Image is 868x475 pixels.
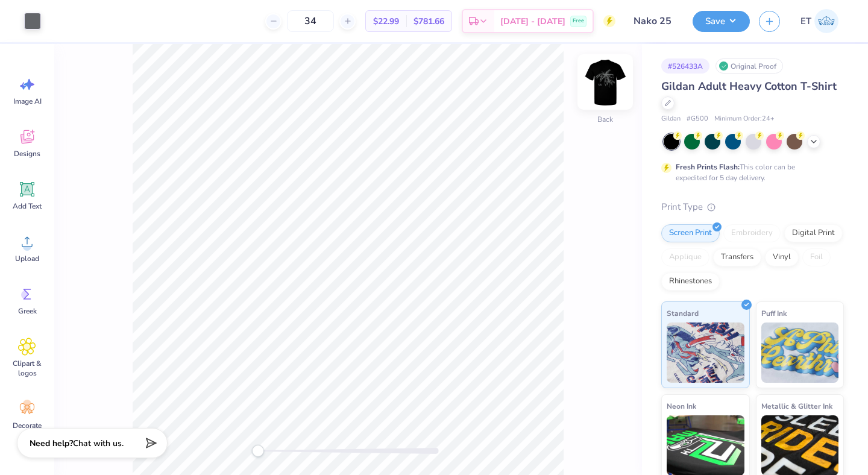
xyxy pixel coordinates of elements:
span: Minimum Order: 24 + [714,114,775,124]
span: Free [573,17,584,25]
div: Transfers [713,248,761,266]
span: Standard [667,307,699,319]
div: Rhinestones [661,272,720,291]
span: Add Text [13,201,42,211]
span: Upload [15,254,39,263]
span: Clipart & logos [7,359,47,378]
span: Decorate [13,421,42,430]
span: $22.99 [373,15,399,28]
div: Foil [802,248,831,266]
span: # G500 [687,114,708,124]
input: – – [287,10,334,32]
strong: Need help? [30,438,73,449]
span: Designs [14,149,40,159]
span: Puff Ink [761,307,787,319]
div: Print Type [661,200,844,214]
strong: Fresh Prints Flash: [676,162,740,172]
span: Neon Ink [667,400,696,412]
input: Untitled Design [624,9,684,33]
div: Back [597,114,613,125]
span: Image AI [13,96,42,106]
span: $781.66 [414,15,444,28]
span: Gildan Adult Heavy Cotton T-Shirt [661,79,837,93]
div: Original Proof [715,58,783,74]
div: Digital Print [784,224,843,242]
div: Applique [661,248,709,266]
img: Puff Ink [761,322,839,383]
button: Save [693,11,750,32]
div: Embroidery [723,224,781,242]
a: ET [795,9,844,33]
img: Standard [667,322,744,383]
span: Gildan [661,114,681,124]
img: Elaina Thomas [814,9,838,33]
div: Accessibility label [252,445,264,457]
div: Screen Print [661,224,720,242]
span: Greek [18,306,37,316]
span: [DATE] - [DATE] [500,15,565,28]
span: Chat with us. [73,438,124,449]
div: # 526433A [661,58,709,74]
div: This color can be expedited for 5 day delivery. [676,162,824,183]
img: Back [581,58,629,106]
span: ET [800,14,811,28]
span: Metallic & Glitter Ink [761,400,832,412]
div: Vinyl [765,248,799,266]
